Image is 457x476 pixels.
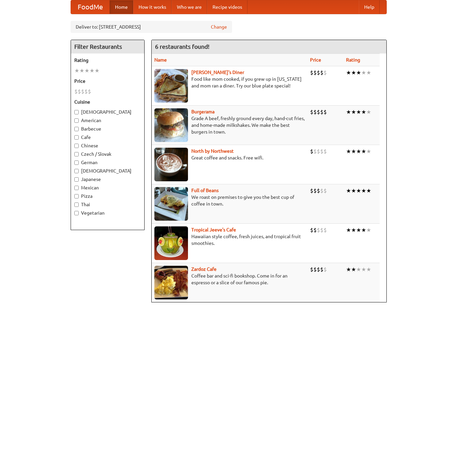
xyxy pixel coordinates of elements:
[89,67,94,74] li: ★
[361,266,366,273] li: ★
[74,176,141,183] label: Japanese
[74,78,141,84] h5: Price
[361,69,366,76] li: ★
[155,43,210,50] ng-pluralize: 6 restaurants found!
[310,57,321,63] a: Price
[313,187,317,194] li: $
[154,266,188,299] img: zardoz.jpg
[359,0,380,14] a: Help
[154,57,167,63] a: Name
[323,69,327,76] li: $
[74,201,141,208] label: Thai
[191,227,236,232] b: Tropical Jeeve's Cafe
[74,144,79,148] input: Chinese
[366,266,371,273] li: ★
[356,108,361,116] li: ★
[346,57,360,63] a: Rating
[211,24,227,30] a: Change
[74,211,79,215] input: Vegetarian
[351,226,356,234] li: ★
[346,266,351,273] li: ★
[310,266,313,273] li: $
[74,203,79,207] input: Thai
[71,0,110,14] a: FoodMe
[74,118,79,123] input: American
[74,159,141,166] label: German
[84,67,89,74] li: ★
[313,148,317,155] li: $
[317,226,320,234] li: $
[317,187,320,194] li: $
[356,187,361,194] li: ★
[74,109,141,115] label: [DEMOGRAPHIC_DATA]
[154,226,188,260] img: jeeves.jpg
[154,69,188,103] img: sallys.jpg
[133,0,172,14] a: How it works
[154,194,305,207] p: We roast on premises to give you the best cup of coffee in town.
[94,67,100,74] li: ★
[191,70,244,75] a: [PERSON_NAME]'s Diner
[154,233,305,247] p: Hawaiian style coffee, fresh juices, and tropical fruit smoothies.
[154,187,188,221] img: beans.jpg
[154,115,305,135] p: Grade A beef, freshly ground every day, hand-cut fries, and home-made milkshakes. We make the bes...
[74,88,78,95] li: $
[74,186,79,190] input: Mexican
[366,148,371,155] li: ★
[74,193,141,199] label: Pizza
[346,108,351,116] li: ★
[79,67,84,74] li: ★
[191,188,219,193] a: Full of Beans
[317,148,320,155] li: $
[356,69,361,76] li: ★
[74,160,79,165] input: German
[351,148,356,155] li: ★
[317,266,320,273] li: $
[317,69,320,76] li: $
[313,226,317,234] li: $
[346,226,351,234] li: ★
[320,148,323,155] li: $
[74,177,79,182] input: Japanese
[74,127,79,131] input: Barbecue
[356,226,361,234] li: ★
[317,108,320,116] li: $
[191,148,234,154] b: North by Northwest
[78,88,81,95] li: $
[356,148,361,155] li: ★
[81,88,84,95] li: $
[361,108,366,116] li: ★
[313,266,317,273] li: $
[191,266,217,272] a: Zardoz Cafe
[351,266,356,273] li: ★
[346,69,351,76] li: ★
[313,108,317,116] li: $
[366,187,371,194] li: ★
[110,0,133,14] a: Home
[74,134,141,141] label: Cafe
[346,187,351,194] li: ★
[351,108,356,116] li: ★
[74,169,79,173] input: [DEMOGRAPHIC_DATA]
[346,148,351,155] li: ★
[154,148,188,181] img: north.jpg
[71,21,232,33] div: Deliver to: [STREET_ADDRESS]
[310,69,313,76] li: $
[313,69,317,76] li: $
[74,210,141,216] label: Vegetarian
[88,88,91,95] li: $
[320,69,323,76] li: $
[320,187,323,194] li: $
[74,151,141,157] label: Czech / Slovak
[351,187,356,194] li: ★
[154,76,305,89] p: Food like mom cooked, if you grew up in [US_STATE] and mom ran a diner. Try our blue plate special!
[323,108,327,116] li: $
[74,194,79,198] input: Pizza
[74,152,79,156] input: Czech / Slovak
[207,0,247,14] a: Recipe videos
[323,148,327,155] li: $
[366,108,371,116] li: ★
[310,187,313,194] li: $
